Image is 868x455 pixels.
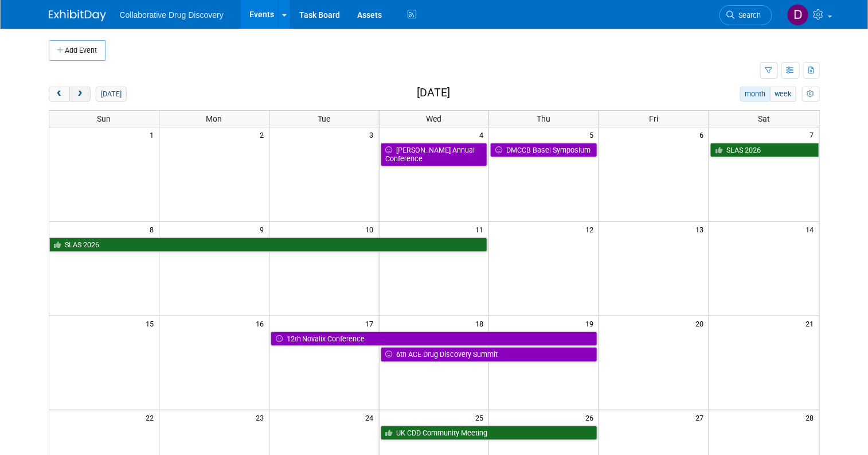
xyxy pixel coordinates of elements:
span: Mon [206,114,222,123]
span: 18 [474,316,488,330]
span: 25 [474,410,488,425]
button: next [69,87,91,102]
span: Sat [758,114,770,123]
span: 16 [255,316,269,330]
span: 6 [698,127,709,142]
span: 13 [694,222,709,236]
button: Add Event [49,40,106,61]
span: 4 [478,127,488,142]
span: 1 [148,127,159,142]
span: Wed [426,114,441,123]
span: Fri [650,114,659,123]
span: 26 [584,410,599,425]
span: 28 [805,410,819,425]
span: Sun [97,114,111,123]
span: 12 [584,222,599,236]
span: 2 [259,127,269,142]
a: Search [720,5,772,25]
i: Personalize Calendar [807,91,815,98]
a: [PERSON_NAME] Annual Conference [381,143,488,166]
span: 21 [805,316,819,330]
button: month [740,87,771,102]
span: Collaborative Drug Discovery [120,10,224,20]
span: 8 [148,222,159,236]
a: 12th Novalix Conference [271,332,598,347]
span: 10 [365,222,379,236]
span: 20 [694,316,709,330]
span: 15 [144,316,159,330]
span: 19 [584,316,599,330]
a: SLAS 2026 [710,143,819,158]
button: week [770,87,796,102]
span: 11 [474,222,488,236]
span: Thu [537,114,551,123]
span: 23 [255,410,269,425]
span: 17 [365,316,379,330]
button: [DATE] [96,87,126,102]
img: Daniel Castro [787,4,809,26]
button: myCustomButton [802,87,819,102]
span: 27 [694,410,709,425]
img: ExhibitDay [49,10,106,21]
a: DMCCB Basel Symposium [490,143,597,158]
span: 9 [259,222,269,236]
a: 6th ACE Drug Discovery Summit [381,347,598,362]
span: Search [735,11,761,20]
h2: [DATE] [417,87,450,99]
a: SLAS 2026 [49,238,488,252]
span: 22 [144,410,159,425]
span: 14 [805,222,819,236]
span: Tue [318,114,330,123]
a: UK CDD Community Meeting [381,426,598,441]
span: 7 [809,127,819,142]
span: 5 [588,127,599,142]
span: 3 [369,127,379,142]
button: prev [49,87,70,102]
span: 24 [365,410,379,425]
